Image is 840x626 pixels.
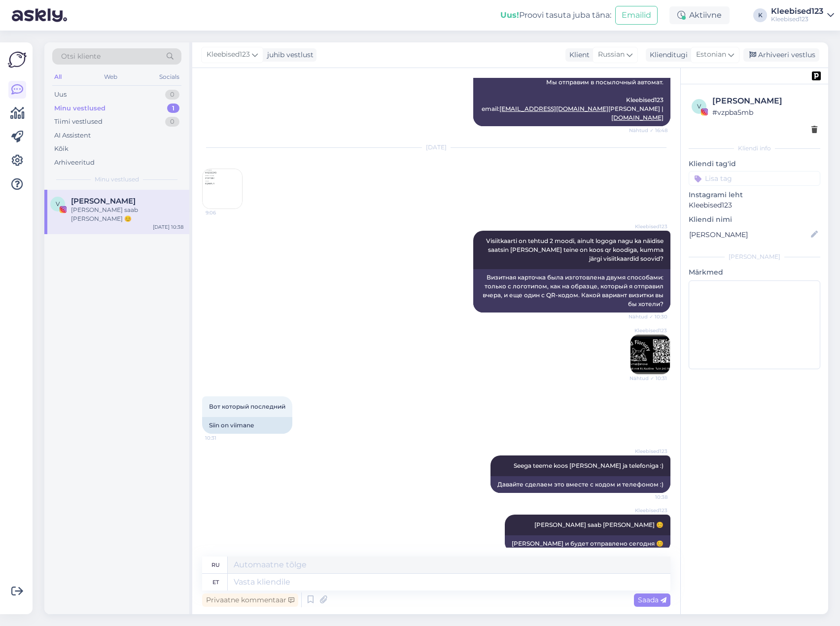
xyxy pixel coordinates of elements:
div: Давайте сделаем это вместе с кодом и телефоном :) [490,476,670,493]
div: K [753,8,767,22]
span: 10:31 [205,434,242,442]
div: 0 [165,117,179,127]
div: Arhiveeritud [54,158,95,168]
div: Web [102,70,119,83]
div: 1 [167,104,179,113]
span: Otsi kliente [61,51,101,62]
span: 10:38 [630,493,667,501]
span: Kleebised123 [630,448,667,455]
span: Nähtud ✓ 10:30 [629,313,667,320]
div: Kliendi info [689,144,820,153]
span: Visiitkaarti on tehtud 2 moodi, ainult logoga nagu ka näidise saatsin [PERSON_NAME] teine on koos... [486,237,665,262]
div: AI Assistent [54,131,91,140]
p: Kleebised123 [689,200,820,210]
input: Lisa tag [689,171,820,186]
img: Attachment [203,169,242,209]
a: [DOMAIN_NAME] [611,114,664,121]
div: Minu vestlused [54,104,105,113]
span: Nähtud ✓ 10:31 [630,375,667,382]
span: v [697,103,701,110]
p: Instagrami leht [689,190,820,200]
span: Kleebised123 [630,507,667,514]
span: Seega teeme koos [PERSON_NAME] ja telefoniga :) [514,462,664,469]
div: [PERSON_NAME] [712,95,817,107]
a: Kleebised123Kleebised123 [771,7,834,23]
div: Kleebised123 [771,7,823,15]
span: Russian [598,49,625,60]
b: Uus! [500,10,519,20]
div: Kõik [54,144,69,154]
button: Emailid [615,6,658,25]
input: Lisa nimi [689,229,809,240]
div: Klienditugi [646,50,688,60]
div: All [52,70,64,83]
div: Uus [54,90,67,100]
div: ru [211,556,220,573]
img: Attachment [630,335,670,374]
span: V [56,200,60,208]
p: Kliendi nimi [689,214,820,225]
div: # vzpba5mb [712,107,817,118]
img: pd [812,71,821,80]
div: Aktiivne [669,6,730,24]
span: Saada [638,595,666,604]
a: [EMAIL_ADDRESS][DOMAIN_NAME] [499,105,608,112]
span: Valeria [71,197,136,206]
div: [PERSON_NAME] и будет отправлено сегодня 😊 [505,535,670,552]
span: Nähtud ✓ 16:48 [629,127,667,134]
div: Siin on viimane [202,417,292,434]
div: [DATE] [202,143,670,152]
span: Kleebised123 [630,327,667,334]
div: Tiimi vestlused [54,117,103,127]
span: Kleebised123 [630,223,667,230]
span: [PERSON_NAME] saab [PERSON_NAME] 😊 [534,521,664,528]
span: 9:06 [206,209,243,216]
div: Arhiveeri vestlus [743,48,819,62]
div: [PERSON_NAME] [689,252,820,261]
div: et [212,574,219,591]
div: 0 [165,90,179,100]
div: Спасибо за ваш заказ 😊 Заказ обработан, счет отправлен отдельным письмом — пожалуйста, оплатите, ... [473,30,670,126]
span: Estonian [696,49,726,60]
div: [DATE] 10:38 [153,223,183,231]
div: [PERSON_NAME] saab [PERSON_NAME] 😊 [71,206,183,223]
span: Minu vestlused [95,175,139,184]
div: Визитная карточка была изготовлена ​​двумя способами: только с логотипом, как на образце, который... [473,269,670,313]
div: Privaatne kommentaar [202,593,298,607]
p: Märkmed [689,267,820,278]
div: Klient [565,50,590,60]
div: Kleebised123 [771,15,823,23]
div: Proovi tasuta juba täna: [500,9,611,21]
div: Socials [157,70,181,83]
div: juhib vestlust [263,50,314,60]
p: Kliendi tag'id [689,159,820,169]
span: Вот который последний [209,403,285,410]
span: Kleebised123 [207,49,250,60]
img: Askly Logo [8,50,27,69]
